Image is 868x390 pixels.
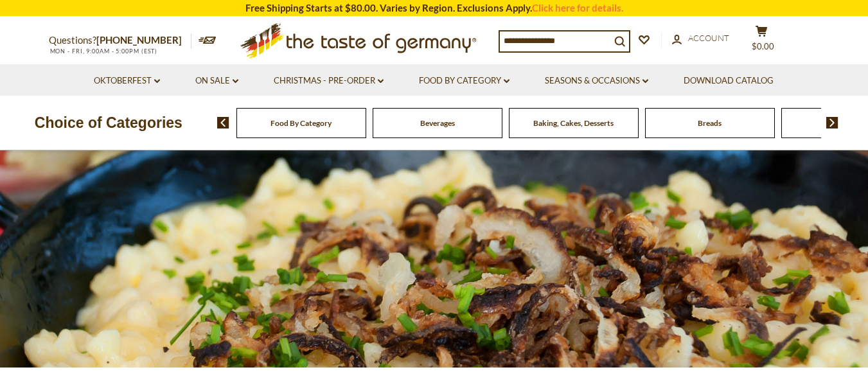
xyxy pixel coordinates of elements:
a: Food By Category [270,118,332,128]
span: MON - FRI, 9:00AM - 5:00PM (EST) [49,48,158,55]
a: Account [672,31,729,46]
a: Seasons & Occasions [545,74,648,88]
a: Click here for details. [532,2,623,13]
a: Beverages [420,118,455,128]
a: Food By Category [419,74,509,88]
button: $0.00 [743,25,781,57]
a: Breads [698,118,722,128]
a: Oktoberfest [94,74,160,88]
a: Christmas - PRE-ORDER [274,74,384,88]
span: $0.00 [752,41,774,51]
a: On Sale [195,74,238,88]
span: Account [688,33,729,43]
img: previous arrow [217,117,229,129]
a: Baking, Cakes, Desserts [533,118,614,128]
img: next arrow [826,117,838,129]
p: Questions? [49,32,191,49]
a: Download Catalog [684,74,774,88]
a: [PHONE_NUMBER] [96,34,182,46]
